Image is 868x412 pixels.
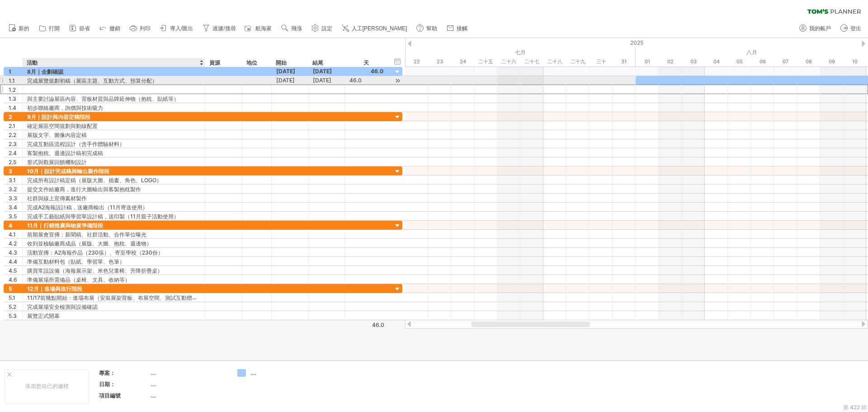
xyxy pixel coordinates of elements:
font: 04 [713,58,720,65]
font: 添加您自己的徽標 [25,383,69,389]
font: 第 422 節 [843,404,867,411]
font: 完成所有設計稿定稿（展版大圖、插畫、角色、LOGO） [27,177,162,184]
font: 4.3 [9,249,17,256]
font: 4.4 [9,258,17,265]
font: 收到並檢驗廠商成品（展版、大圖、抱枕、週邊物） [27,240,152,247]
font: 4 [9,222,12,229]
font: 1.3 [9,95,16,102]
a: 幫助 [414,23,440,34]
font: 與主要討論展區內容、背板材質與品牌延伸物（抱枕、貼紙等） [27,95,179,102]
font: 2.3 [9,141,17,147]
font: 幫助 [426,25,437,32]
font: 飛漲 [291,25,302,32]
font: 設定 [321,25,332,32]
font: 打開 [49,25,60,32]
div: 2025年7月30日星期三 [590,57,613,66]
font: 活動宣傳：A2海報作品（230張）、寄至學校（230份） [27,249,163,256]
font: 形式與觀展回饋機制設計 [27,159,87,166]
font: 4.6 [9,276,17,283]
font: 23 [437,58,443,65]
font: 初步聯絡廠商，詢價與技術吸力 [27,104,103,111]
font: 完成展覽規劃初稿（展區主題、互動方式、預算分配） [27,77,157,84]
font: 購買常設設備（海報展示架、米色兒童椅、升降折疊桌） [27,267,163,274]
font: 22 [414,58,420,65]
font: [DATE] [313,68,332,75]
font: 5.1 [9,294,15,301]
font: 2.2 [9,132,16,138]
font: 三十 [596,58,606,65]
font: 4.2 [9,240,17,247]
font: 07 [783,58,788,65]
font: 1 [9,68,11,75]
div: 2025年8月9日星期六 [820,57,843,66]
font: 24 [460,58,466,65]
font: 05 [736,58,743,65]
font: 列印 [140,25,151,32]
font: 導入/匯出 [170,25,193,32]
font: 八月 [746,49,757,56]
font: 1.1 [9,77,15,84]
div: 2025年7月26日星期六 [497,57,520,66]
div: 2025年8月8日星期五 [797,57,820,66]
font: 展版文字、圖像內容定稿 [27,132,87,138]
font: 接觸 [457,25,467,32]
font: 二十五 [478,58,493,65]
font: .... [151,369,156,376]
font: 5.2 [9,303,16,310]
font: 確定展區空間規劃與動線配置 [27,123,98,129]
font: 撤銷 [109,25,120,32]
div: 2025年7月27日星期日 [520,57,543,66]
font: 1.4 [9,104,16,111]
font: 活動 [27,59,38,66]
font: 人工[PERSON_NAME] [352,25,407,32]
font: 02 [667,58,674,65]
font: 二十七 [524,58,539,65]
font: 8月｜企劃確認 [27,68,63,75]
font: 新的 [19,25,29,32]
font: 提交文件給廠商，進行大圖輸出與客製抱枕製作 [27,186,141,193]
font: 06 [759,58,766,65]
font: 5 [9,285,12,292]
font: 2 [9,114,12,120]
font: 1.2 [9,86,16,93]
font: 4.5 [9,267,17,274]
font: 開始 [276,59,287,66]
font: 3.2 [9,186,17,193]
font: 01 [645,58,650,65]
a: 節省 [67,23,93,34]
font: [DATE] [276,77,295,84]
a: 人工[PERSON_NAME] [340,23,410,34]
font: 準備互動材料包（貼紙、學習單、色筆） [27,258,125,265]
font: 2.1 [9,123,15,129]
font: .... [151,381,156,388]
a: 新的 [6,23,32,34]
div: 2025年8月10日星期日 [843,57,866,66]
font: 08 [806,58,812,65]
a: 打開 [37,23,62,34]
font: 結尾 [312,59,323,66]
font: [DATE] [313,77,331,84]
a: 設定 [309,23,335,34]
font: 10 [852,58,858,65]
a: 我的帳戶 [797,23,834,34]
font: 社群與線上宣傳素材製作 [27,195,87,202]
a: 飛漲 [279,23,305,34]
a: 過濾/搜尋 [200,23,238,34]
font: 46.0 [372,322,384,328]
font: 3.5 [9,213,17,220]
font: 準備展場所需備品（桌椅、文具、收納等） [27,276,130,283]
div: 2025年7月31日，星期四 [613,57,636,66]
font: 地位 [246,59,257,66]
div: 2025年8月6日星期三 [751,57,774,66]
div: 2025年8月3日星期日 [682,57,705,66]
div: 2025年8月1日星期五 [636,57,659,66]
div: 2025年7月25日星期五 [474,57,497,66]
font: 09 [829,58,835,65]
font: 二十六 [501,58,516,65]
font: 12月｜進場與進行階段 [27,285,82,292]
div: 2025年7月22日星期二 [405,57,428,66]
font: 3.4 [9,204,17,211]
font: 03 [690,58,697,65]
font: 節省 [79,25,90,32]
font: 3 [9,168,12,175]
